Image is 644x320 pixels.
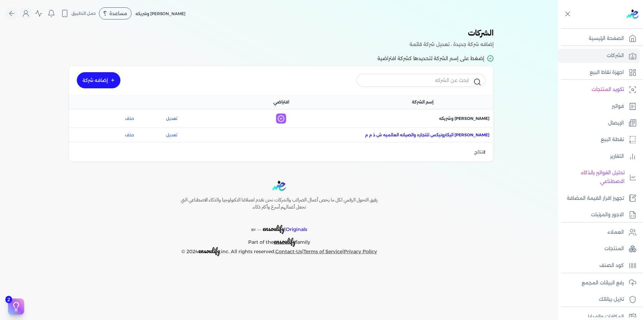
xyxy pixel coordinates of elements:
p: إضافه شركة جديدة ، تعديل شركة قائمة [64,40,494,49]
p: الصفحة الرئيسية [589,34,624,43]
a: رفع البيانات المجمع [558,276,640,290]
p: تنزيل بياناتك [599,295,624,304]
p: نقطة البيع [601,135,624,144]
span: ensoulify [263,223,284,234]
a: اجهزة نقاط البيع [558,65,640,80]
button: حمل التطبيق [59,8,98,19]
span: [PERSON_NAME] اليكترونيكس للتجاره والصيانه العالميه ش ذ م م [365,132,489,138]
span: 2 [483,149,485,154]
p: | [166,216,392,234]
p: رفع البيانات المجمع [582,279,624,287]
p: العملاء [607,228,624,237]
span: [PERSON_NAME] وشريكه [136,11,185,16]
input: ابحث عن الشركه [357,74,485,87]
img: logo [627,9,639,19]
a: الصفحة الرئيسية [558,32,640,46]
span: [PERSON_NAME] وشريكه [439,116,489,122]
h3: الشركات [64,27,494,40]
a: تنزيل بياناتك [558,292,640,307]
a: نقطة البيع [558,133,640,147]
button: حذف [81,116,134,122]
span: ensoulify [198,245,220,256]
p: التقارير [610,152,624,161]
a: Privacy Policy [344,248,377,255]
p: تكويد المنتجات [592,85,624,94]
p: الشركات [607,51,624,60]
p: تجهيز اقرار القيمة المضافة [567,194,624,203]
span: Originals [286,226,307,232]
a: المنتجات [558,242,640,256]
p: فواتير [612,102,624,111]
p: المنتجات [604,244,624,253]
span: مساعدة [109,11,127,16]
a: فواتير [558,99,640,113]
a: تحليل الفواتير بالذكاء الاصطناعي [558,166,640,188]
img: logo [272,181,286,191]
a: تكويد المنتجات [558,83,640,97]
span: افتراضي [273,99,289,105]
span: حمل التطبيق [71,10,96,16]
div: مساعدة [99,7,131,19]
sup: __ [257,226,261,230]
a: تعديل [145,116,198,122]
a: تعديل [145,132,198,138]
p: كود الصنف [599,261,624,270]
span: إسم الشركة [412,99,433,105]
a: الشركات [558,49,640,63]
a: كود الصنف [558,259,640,273]
p: إضغط على إسم الشركة لتحديدها كشركة افتراضية [64,54,494,63]
h6: رفيق التحول الرقمي لكل ما يخص أعمال الضرائب والشركات نحن نقدم لعملائنا التكنولوجيا والذكاء الاصطن... [166,196,392,211]
p: الاجور والمرتبات [591,211,624,219]
a: العملاء [558,225,640,239]
a: الاجور والمرتبات [558,208,640,222]
a: Terms of Service [304,248,342,255]
a: إضافه شركة [77,72,120,88]
a: تجهيز اقرار القيمة المضافة [558,191,640,205]
p: الإيصال [608,119,624,128]
p: اجهزة نقاط البيع [590,68,624,77]
p: © 2024 ,inc. All rights reserved. | | [166,246,392,256]
button: حذف [81,132,134,138]
span: 2 [5,296,12,303]
a: التقارير [558,149,640,164]
span: ensoulify [274,236,296,246]
p: تحليل الفواتير بالذكاء الاصطناعي [561,169,625,186]
button: 2 [8,299,24,315]
a: Contact-Us [275,248,302,255]
a: الإيصال [558,116,640,130]
p: نتائج [474,148,485,156]
a: ensoulify [274,239,296,245]
p: Part of the family [166,234,392,247]
span: BY [251,228,256,232]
